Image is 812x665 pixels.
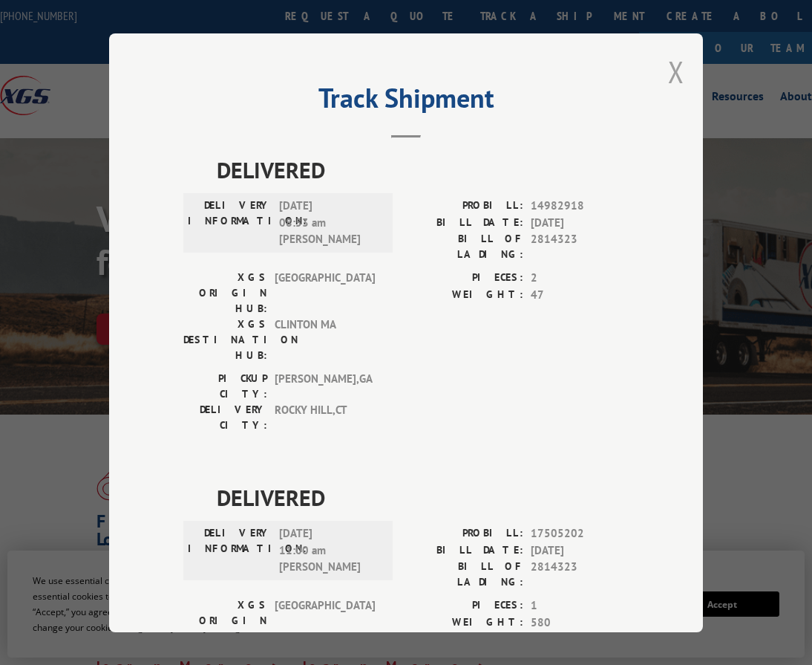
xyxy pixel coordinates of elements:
[531,559,629,590] span: 2814323
[531,525,629,542] span: 17505202
[531,597,629,614] span: 1
[406,597,523,614] label: PIECES:
[406,286,523,303] label: WEIGHT:
[406,542,523,559] label: BILL DATE:
[668,52,684,91] button: Close modal
[406,614,523,631] label: WEIGHT:
[217,481,629,514] span: DELIVERED
[406,214,523,231] label: BILL DATE:
[217,153,629,186] span: DELIVERED
[531,614,629,631] span: 580
[183,597,267,644] label: XGS ORIGIN HUB:
[531,270,629,287] span: 2
[275,270,375,317] span: [GEOGRAPHIC_DATA]
[183,88,629,116] h2: Track Shipment
[183,270,267,317] label: XGS ORIGIN HUB:
[275,371,375,402] span: [PERSON_NAME] , GA
[275,317,375,363] span: CLINTON MA
[406,231,523,262] label: BILL OF LADING:
[183,317,267,363] label: XGS DESTINATION HUB:
[279,198,379,248] span: [DATE] 08:53 am [PERSON_NAME]
[188,198,272,248] label: DELIVERY INFORMATION:
[531,286,629,303] span: 47
[275,597,375,644] span: [GEOGRAPHIC_DATA]
[406,270,523,287] label: PIECES:
[406,559,523,590] label: BILL OF LADING:
[406,525,523,542] label: PROBILL:
[183,371,267,402] label: PICKUP CITY:
[275,402,375,433] span: ROCKY HILL , CT
[183,402,267,433] label: DELIVERY CITY:
[531,542,629,559] span: [DATE]
[188,525,272,576] label: DELIVERY INFORMATION:
[531,214,629,231] span: [DATE]
[531,231,629,262] span: 2814323
[531,198,629,215] span: 14982918
[279,525,379,576] span: [DATE] 11:00 am [PERSON_NAME]
[406,198,523,215] label: PROBILL:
